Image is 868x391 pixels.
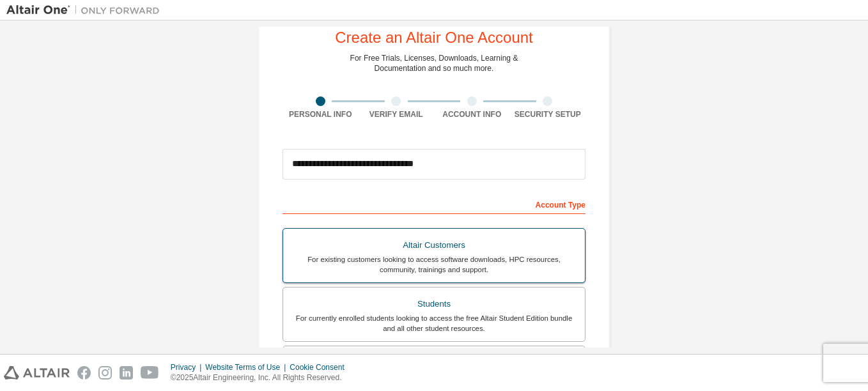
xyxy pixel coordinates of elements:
[141,366,159,379] img: youtube.svg
[290,362,352,372] div: Cookie Consent
[291,254,577,275] div: For existing customers looking to access software downloads, HPC resources, community, trainings ...
[6,4,166,17] img: Altair One
[291,313,577,333] div: For currently enrolled students looking to access the free Altair Student Edition bundle and all ...
[120,366,133,379] img: linkedin.svg
[350,53,518,73] div: For Free Trials, Licenses, Downloads, Learning & Documentation and so much more.
[4,366,70,379] img: altair_logo.svg
[291,236,577,254] div: Altair Customers
[171,362,205,372] div: Privacy
[359,109,435,119] div: Verify Email
[291,295,577,313] div: Students
[283,194,585,214] div: Account Type
[434,109,510,119] div: Account Info
[510,109,586,119] div: Security Setup
[98,366,112,379] img: instagram.svg
[283,109,359,119] div: Personal Info
[335,30,533,45] div: Create an Altair One Account
[77,366,91,379] img: facebook.svg
[171,372,352,383] p: © 2025 Altair Engineering, Inc. All Rights Reserved.
[205,362,290,372] div: Website Terms of Use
